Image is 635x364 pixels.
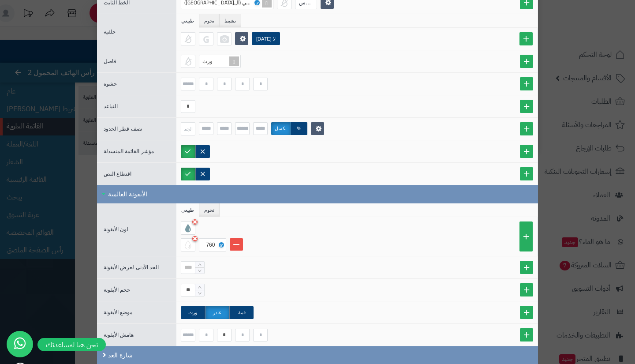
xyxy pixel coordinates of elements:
font: طبيعي [181,18,194,23]
font: الحد الأدنى لعرض الأيقونة [104,264,159,270]
font: نصف قطر الحدود [104,126,142,132]
span: زيادة القيمة [195,284,204,290]
font: حجم الأيقونة [104,287,130,293]
font: اقتطاع النص [104,171,131,177]
font: طبيعي [181,207,194,213]
font: قمة [238,310,246,315]
font: موضع الأيقونة [104,309,132,315]
span: زيادة القيمة [195,262,204,268]
font: هامش الأيقونة [104,332,134,338]
font: الأيقونة العالمية [108,191,147,198]
font: غادر [213,310,221,315]
font: لا [DATE] [256,36,276,41]
font: شارة العد [108,352,133,359]
font: ورث [188,310,197,315]
font: % [297,126,302,131]
font: فاصل [104,58,116,64]
font: 760 [206,242,215,248]
font: تحوم [204,207,214,213]
font: لون الأيقونة [104,226,128,233]
font: تحوم [204,18,214,23]
font: التباعد [104,103,118,109]
font: خلفية [104,29,116,35]
font: مؤشر القائمة المنسدلة [104,148,154,154]
font: ورث [202,58,213,64]
font: الجميع [184,126,193,144]
span: تقليل القيمة [195,267,204,274]
span: تقليل القيمة [195,290,204,296]
font: نشيط [224,18,236,23]
font: حشوة [104,81,117,87]
font: بكسل [275,126,287,131]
